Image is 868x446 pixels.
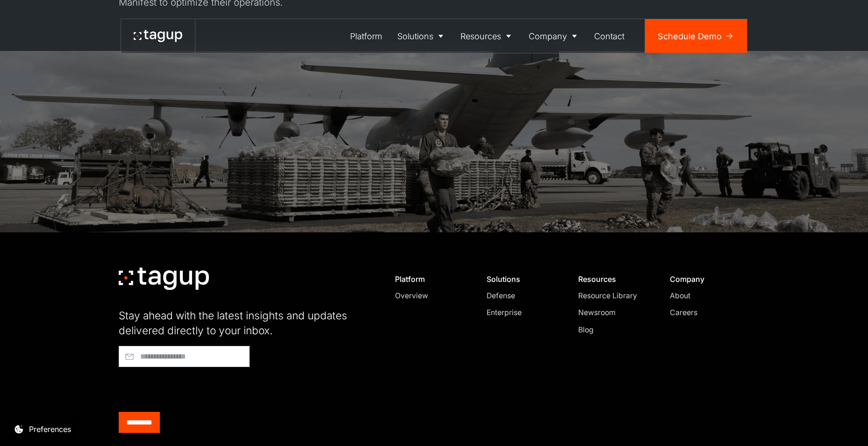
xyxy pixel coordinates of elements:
div: Platform [350,30,382,43]
div: Stay ahead with the latest insights and updates delivered directly to your inbox. [119,308,371,338]
div: Preferences [29,424,71,435]
div: Solutions [397,30,433,43]
a: Careers [670,307,741,318]
a: Enterprise [487,307,558,318]
form: Footer - Early Access [119,346,371,433]
a: About [670,290,741,302]
a: Contact [587,19,632,53]
a: Defense [487,290,558,302]
a: Resource Library [578,290,650,302]
a: Newsroom [578,307,650,318]
div: Solutions [487,274,558,284]
div: Company [529,30,567,43]
div: Schedule Demo [658,30,722,43]
div: Platform [395,274,466,284]
a: Resources [453,19,522,53]
a: Platform [343,19,390,53]
a: Schedule Demo [645,19,747,53]
div: Resources [460,30,501,43]
div: Resources [578,274,650,284]
a: Blog [578,324,650,336]
a: Company [521,19,587,53]
a: Solutions [390,19,453,53]
a: Overview [395,290,466,302]
div: Company [670,274,741,284]
div: Contact [594,30,624,43]
iframe: reCAPTCHA [119,371,261,408]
